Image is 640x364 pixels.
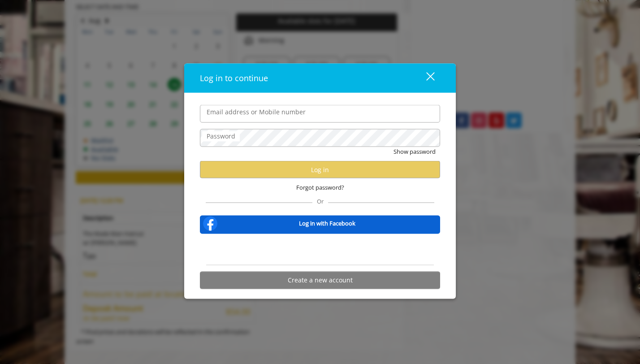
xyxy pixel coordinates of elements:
b: Log in with Facebook [299,219,355,228]
input: Password [200,129,440,147]
label: Password [202,131,240,141]
span: Forgot password? [296,183,344,192]
div: close dialog [416,71,434,85]
span: Or [312,197,328,205]
input: Email address or Mobile number [200,105,440,123]
span: Log in to continue [200,73,268,83]
label: Email address or Mobile number [202,107,310,117]
iframe: Sign in with Google Button [275,239,366,259]
img: facebook-logo [201,214,219,232]
button: Show password [394,147,436,156]
button: Log in [200,161,440,178]
button: Create a new account [200,271,440,289]
button: close dialog [410,69,440,87]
